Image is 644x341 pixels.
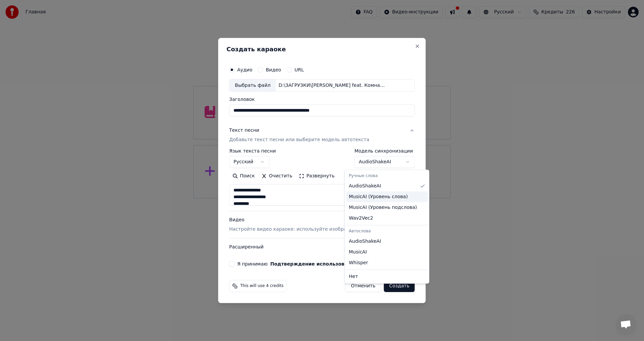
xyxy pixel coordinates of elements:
[349,193,408,200] span: MusicAI ( Уровень слова )
[349,183,381,189] span: AudioShakeAI
[349,273,358,280] span: Нет
[349,260,368,266] span: Whisper
[346,171,428,181] div: Ручные слова
[349,238,381,245] span: AudioShakeAI
[349,249,367,255] span: MusicAI
[346,227,428,236] div: Автослова
[349,215,373,222] span: Wav2Vec2
[349,204,417,211] span: MusicAI ( Уровень подслова )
